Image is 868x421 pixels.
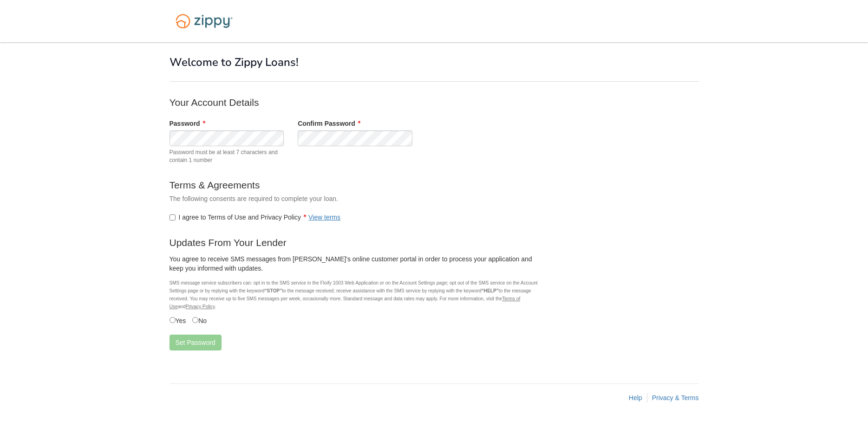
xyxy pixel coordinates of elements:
p: Terms & Agreements [170,178,541,192]
label: Yes [170,315,186,325]
label: No [192,315,207,325]
label: Confirm Password [298,119,360,128]
img: Logo [170,9,239,33]
a: Privacy Policy [186,304,215,309]
button: Set Password [170,335,222,350]
input: No [192,317,198,323]
p: Your Account Details [170,96,541,109]
label: Password [170,119,205,128]
input: Verify Password [298,130,412,146]
label: I agree to Terms of Use and Privacy Policy [170,213,341,222]
small: SMS message service subscribers can: opt in to the SMS service in the Floify 1003 Web Application... [170,280,538,309]
div: You agree to receive SMS messages from [PERSON_NAME]'s online customer portal in order to process... [170,254,541,277]
a: View terms [308,214,340,221]
b: “HELP” [481,288,498,293]
b: “STOP” [265,288,282,293]
input: I agree to Terms of Use and Privacy PolicyView terms [170,214,176,220]
a: Privacy & Terms [652,394,699,402]
a: Help [629,394,642,402]
p: The following consents are required to complete your loan. [170,194,541,203]
h1: Welcome to Zippy Loans! [170,56,699,68]
p: Updates From Your Lender [170,236,541,249]
input: Yes [170,317,176,323]
span: Password must be at least 7 characters and contain 1 number [170,149,284,164]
